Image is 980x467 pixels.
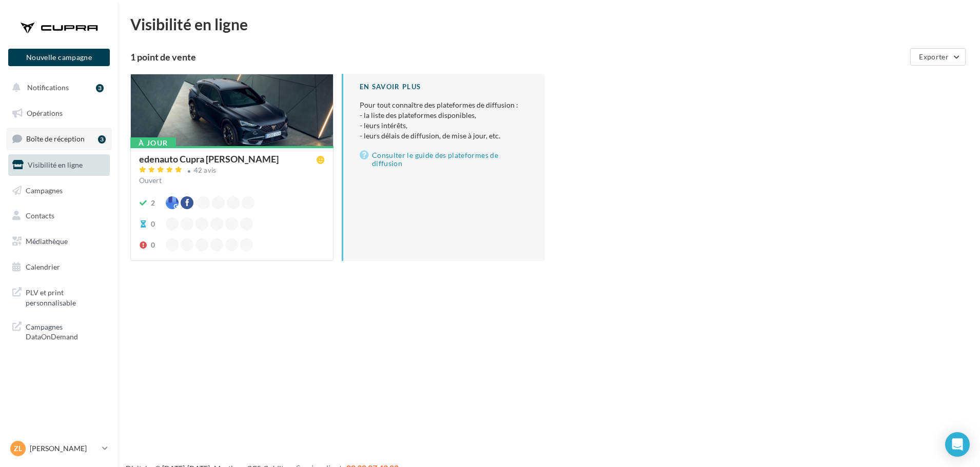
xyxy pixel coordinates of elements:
button: Nouvelle campagne [8,49,110,66]
span: Ouvert [139,176,162,185]
div: À jour [130,137,176,149]
div: En savoir plus [360,82,528,92]
span: Notifications [27,83,69,92]
div: 3 [98,135,106,144]
span: Contacts [26,211,54,220]
span: Calendrier [26,262,60,271]
a: Médiathèque [6,231,112,252]
div: 1 point de vente [130,52,906,62]
li: - leurs intérêts, [360,120,528,131]
span: Visibilité en ligne [28,160,83,169]
div: Open Intercom Messenger [945,432,970,457]
span: Exporter [919,52,949,61]
li: - leurs délais de diffusion, de mise à jour, etc. [360,131,528,141]
a: Contacts [6,205,112,227]
a: Calendrier [6,256,112,278]
a: 42 avis [139,165,325,177]
span: Opérations [27,109,63,117]
div: edenauto Cupra [PERSON_NAME] [139,154,279,164]
span: Campagnes [26,186,63,194]
p: Pour tout connaître des plateformes de diffusion : [360,100,528,141]
div: 0 [151,240,155,250]
span: Médiathèque [26,237,68,246]
a: PLV et print personnalisable [6,281,112,312]
button: Notifications 3 [6,77,108,98]
a: Consulter le guide des plateformes de diffusion [360,149,528,170]
div: 42 avis [194,167,217,174]
button: Exporter [910,48,966,66]
span: Zl [14,443,22,454]
div: 3 [96,84,104,92]
li: - la liste des plateformes disponibles, [360,110,528,120]
span: Campagnes DataOnDemand [26,320,106,342]
span: Boîte de réception [26,134,85,143]
a: Boîte de réception3 [6,128,112,150]
p: [PERSON_NAME] [30,443,98,454]
a: Zl [PERSON_NAME] [8,439,110,458]
div: 0 [151,219,155,229]
a: Campagnes [6,180,112,201]
a: Campagnes DataOnDemand [6,316,112,346]
a: Visibilité en ligne [6,154,112,176]
div: Visibilité en ligne [130,16,968,32]
span: PLV et print personnalisable [26,286,106,308]
a: Opérations [6,103,112,124]
div: 2 [151,198,155,208]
